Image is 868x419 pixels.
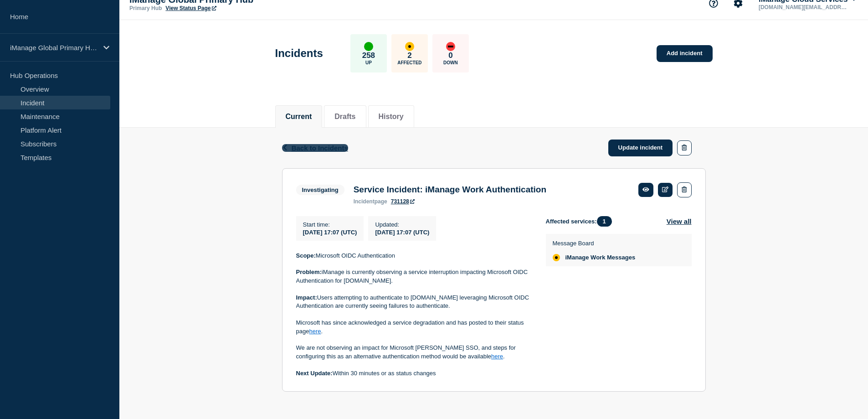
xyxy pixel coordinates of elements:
[375,228,429,236] div: [DATE] 17:07 (UTC)
[296,252,531,260] p: Microsoft OIDC Authentication
[446,42,455,51] div: down
[375,221,429,228] p: Updated :
[491,353,503,360] a: here
[296,294,531,310] p: Users attempting to authenticate to [DOMAIN_NAME] leveraging Microsoft OIDC Authentication are cu...
[354,185,546,195] h3: Service Incident: iManage Work Authentication
[296,268,531,285] p: iManage is currently observing a service interruption impacting Microsoft OIDC Authentication for...
[296,369,531,378] p: Within 30 minutes or as status changes
[296,269,322,275] strong: Problem:
[443,60,458,65] p: Down
[365,60,372,65] p: Up
[391,198,415,205] a: 731128
[553,254,560,261] div: affected
[354,198,387,205] p: page
[296,344,531,361] p: We are not observing an impact for Microsoft [PERSON_NAME] SSO, and steps for configuring this as...
[296,252,316,259] strong: Scope:
[292,144,348,152] span: Back to Incidents
[296,294,317,301] strong: Impact:
[286,113,312,121] button: Current
[597,216,612,227] span: 1
[129,5,162,11] p: Primary Hub
[757,4,852,10] p: [DOMAIN_NAME][EMAIL_ADDRESS][DOMAIN_NAME]
[657,45,713,62] a: Add incident
[303,229,357,236] span: [DATE] 17:07 (UTC)
[667,216,692,227] button: View all
[546,216,616,227] span: Affected services:
[296,185,344,195] span: Investigating
[362,51,375,60] p: 258
[407,51,411,60] p: 2
[275,47,323,60] h1: Incidents
[303,221,357,228] p: Start time :
[354,198,375,205] span: incident
[334,113,355,121] button: Drafts
[448,51,452,60] p: 0
[10,44,98,52] p: iManage Global Primary Hub
[405,42,414,51] div: affected
[165,5,216,11] a: View Status Page
[565,254,636,261] span: iManage Work Messages
[364,42,373,51] div: up
[379,113,404,121] button: History
[397,60,421,65] p: Affected
[309,328,321,335] a: here
[553,240,636,247] p: Message Board
[282,144,348,152] button: Back to Incidents
[296,319,531,336] p: Microsoft has since acknowledged a service degradation and has posted to their status page .
[608,140,673,156] a: Update incident
[296,370,333,377] strong: Next Update:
